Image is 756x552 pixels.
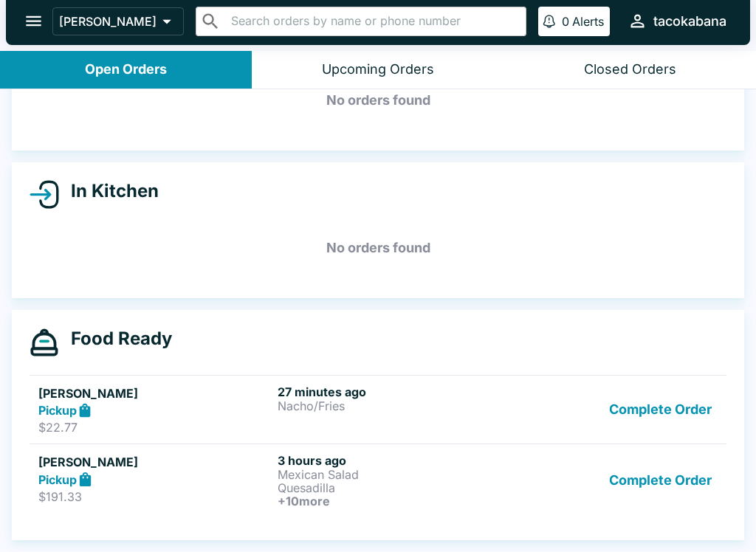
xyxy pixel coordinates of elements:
h5: No orders found [30,221,726,275]
p: Mexican Salad [278,468,511,481]
p: 0 [562,14,569,29]
p: Nacho/Fries [278,399,511,413]
h6: 27 minutes ago [278,384,511,399]
h4: Food Ready [59,328,172,350]
p: $22.77 [38,420,272,435]
button: Complete Order [603,453,718,508]
div: Upcoming Orders [322,61,434,78]
p: $191.33 [38,489,272,504]
h4: In Kitchen [59,180,159,202]
div: Closed Orders [584,61,676,78]
strong: Pickup [38,472,77,487]
div: Open Orders [85,61,167,78]
h5: [PERSON_NAME] [38,453,272,471]
button: Complete Order [603,384,718,435]
h6: + 10 more [278,494,511,508]
h5: No orders found [30,74,726,127]
button: open drawer [15,2,52,40]
button: tacokabana [622,5,732,37]
h6: 3 hours ago [278,453,511,468]
input: Search orders by name or phone number [227,11,520,32]
p: Alerts [572,14,604,29]
p: Quesadilla [278,481,511,494]
h5: [PERSON_NAME] [38,384,272,402]
a: [PERSON_NAME]Pickup$22.7727 minutes agoNacho/FriesComplete Order [30,375,726,444]
a: [PERSON_NAME]Pickup$191.333 hours agoMexican SaladQuesadilla+10moreComplete Order [30,444,726,517]
button: [PERSON_NAME] [52,7,184,35]
p: [PERSON_NAME] [59,14,157,29]
strong: Pickup [38,403,77,418]
div: tacokabana [653,13,726,30]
